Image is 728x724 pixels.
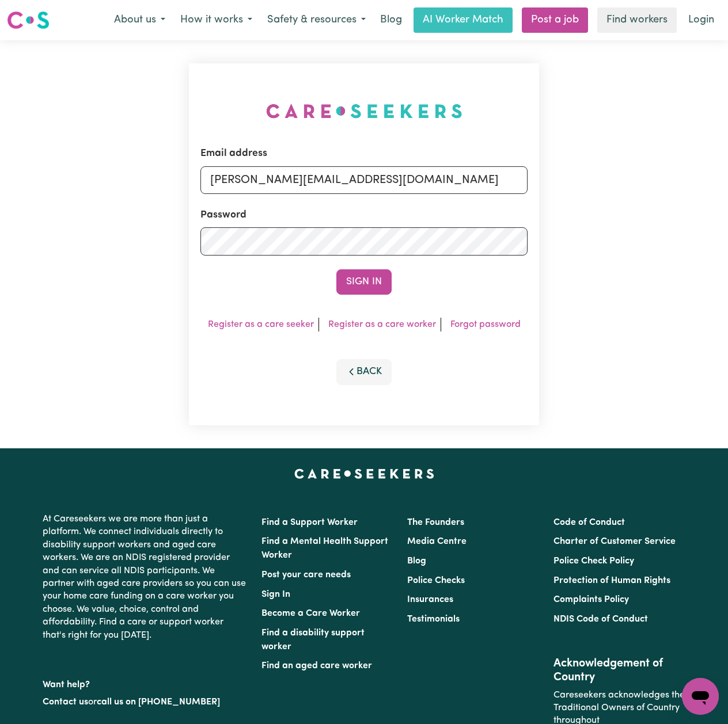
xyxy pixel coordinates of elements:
input: Email address [200,166,528,194]
label: Password [200,208,247,223]
p: At Careseekers we are more than just a platform. We connect individuals directly to disability su... [43,508,248,646]
a: NDIS Code of Conduct [553,615,648,624]
button: Sign In [336,269,392,295]
a: Find workers [597,7,677,33]
label: Email address [200,146,267,161]
button: Back [336,359,392,384]
a: The Founders [407,518,464,527]
a: Charter of Customer Service [553,537,676,546]
a: Find a Mental Health Support Worker [261,537,388,560]
button: How it works [173,8,260,32]
button: About us [107,8,173,32]
a: Post your care needs [261,570,351,580]
a: Post a job [522,7,588,33]
a: Protection of Human Rights [553,576,670,585]
a: call us on [PHONE_NUMBER] [97,698,220,707]
a: Police Checks [407,576,465,585]
a: Login [681,7,721,33]
a: Register as a care seeker [208,320,314,329]
a: Police Check Policy [553,557,634,566]
a: Register as a care worker [328,320,436,329]
a: Forgot password [450,320,521,329]
iframe: Button to launch messaging window [682,678,719,715]
a: Blog [407,557,426,566]
img: Careseekers logo [7,10,50,31]
a: Find an aged care worker [261,661,372,670]
a: Blog [373,7,409,33]
a: Sign In [261,590,290,599]
a: Find a disability support worker [261,628,365,651]
a: Testimonials [407,615,460,624]
a: Contact us [43,698,88,707]
p: Want help? [43,674,248,691]
button: Safety & resources [260,8,373,32]
a: Become a Care Worker [261,609,360,618]
a: Complaints Policy [553,595,629,604]
p: or [43,691,248,713]
a: Media Centre [407,537,467,546]
a: Careseekers home page [294,469,434,478]
a: Find a Support Worker [261,518,358,527]
h2: Acknowledgement of Country [553,657,685,684]
a: Insurances [407,595,453,604]
a: AI Worker Match [414,7,513,33]
a: Careseekers logo [7,7,50,33]
a: Code of Conduct [553,518,625,527]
